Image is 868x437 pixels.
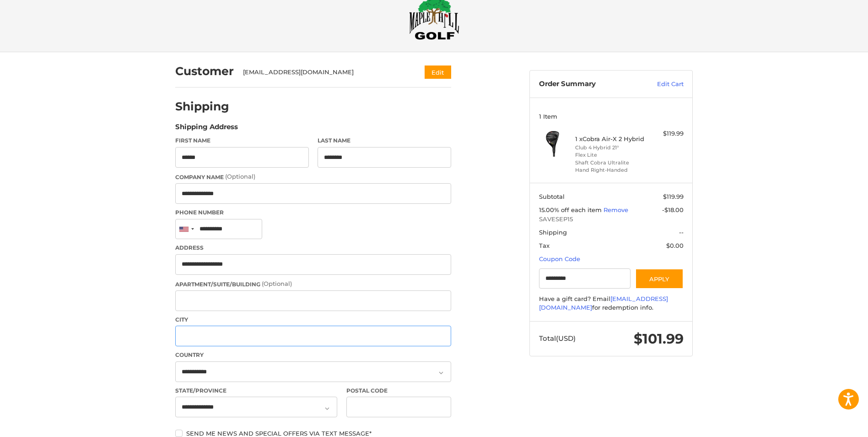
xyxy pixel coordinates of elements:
h3: Order Summary [539,80,637,89]
label: Address [175,244,451,252]
li: Shaft Cobra Ultralite [575,159,645,167]
div: $119.99 [647,129,684,138]
li: Club 4 Hybrid 21° [575,144,645,152]
h2: Shipping [175,99,229,114]
span: -- [679,229,684,236]
div: [EMAIL_ADDRESS][DOMAIN_NAME] [243,68,407,77]
label: Company Name [175,172,451,181]
label: Country [175,351,451,359]
a: Remove [604,206,628,213]
div: United States: +1 [176,219,197,239]
small: (Optional) [225,173,255,180]
label: Send me news and special offers via text message* [175,430,451,437]
li: Flex Lite [575,151,645,159]
h2: Customer [175,64,234,78]
label: City [175,316,451,324]
span: $119.99 [663,193,684,200]
label: Apartment/Suite/Building [175,279,451,289]
li: Hand Right-Handed [575,166,645,174]
legend: Shipping Address [175,122,238,137]
button: Edit [425,66,451,79]
label: State/Province [175,387,337,395]
span: 15.00% off each item [539,206,604,213]
span: -$18.00 [662,206,684,213]
label: Phone Number [175,208,451,217]
h4: 1 x Cobra Air-X 2 Hybrid [575,135,645,142]
label: First Name [175,137,309,145]
span: $101.99 [634,330,684,347]
small: (Optional) [262,280,292,287]
span: Tax [539,242,550,249]
span: SAVESEP15 [539,215,684,224]
span: Subtotal [539,193,565,200]
label: Last Name [318,137,451,145]
h3: 1 Item [539,113,684,120]
div: Have a gift card? Email for redemption info. [539,295,684,312]
a: Edit Cart [637,80,684,89]
input: Gift Certificate or Coupon Code [539,268,631,289]
span: Shipping [539,229,567,236]
span: $0.00 [666,242,684,249]
button: Apply [635,268,684,289]
label: Postal Code [346,387,452,395]
span: Total (USD) [539,334,576,343]
a: Coupon Code [539,255,580,262]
